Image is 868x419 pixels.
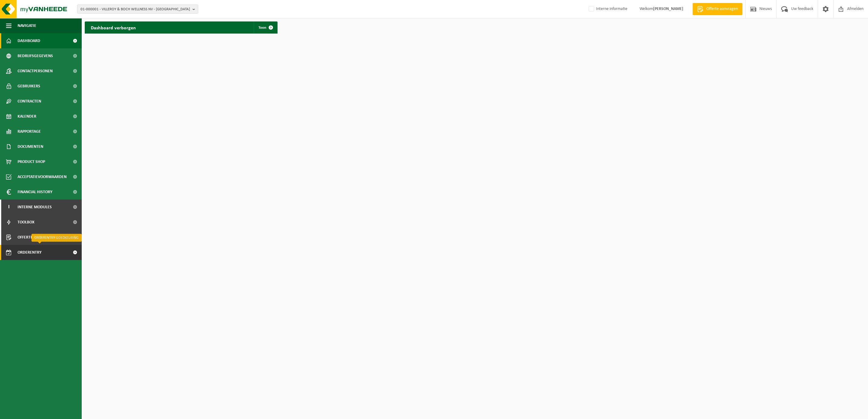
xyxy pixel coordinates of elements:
span: Navigatie [18,18,36,33]
span: Orderentry Goedkeuring [18,245,68,260]
span: Documenten [18,139,43,154]
span: Kalender [18,109,36,124]
span: Bedrijfsgegevens [18,48,53,63]
span: Interne modules [18,200,52,215]
span: Contactpersonen [18,63,53,79]
span: Financial History [18,184,52,200]
a: Toon [254,21,277,34]
span: Product Shop [18,154,45,169]
span: I [6,200,12,215]
span: 01-000001 - VILLEROY & BOCH WELLNESS NV - [GEOGRAPHIC_DATA] [81,5,190,14]
span: Acceptatievoorwaarden [18,169,67,184]
span: Toolbox [18,215,35,230]
span: Offerte aanvragen [18,230,56,245]
span: Toon [258,26,266,30]
span: Offerte aanvragen [705,6,739,12]
h2: Dashboard verborgen [85,21,142,33]
a: Offerte aanvragen [692,3,742,15]
strong: [PERSON_NAME] [653,7,683,11]
span: Dashboard [18,33,40,48]
button: 01-000001 - VILLEROY & BOCH WELLNESS NV - [GEOGRAPHIC_DATA] [77,5,198,14]
span: Rapportage [18,124,41,139]
span: Gebruikers [18,79,40,94]
span: Contracten [18,94,41,109]
label: Interne informatie [587,5,627,14]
